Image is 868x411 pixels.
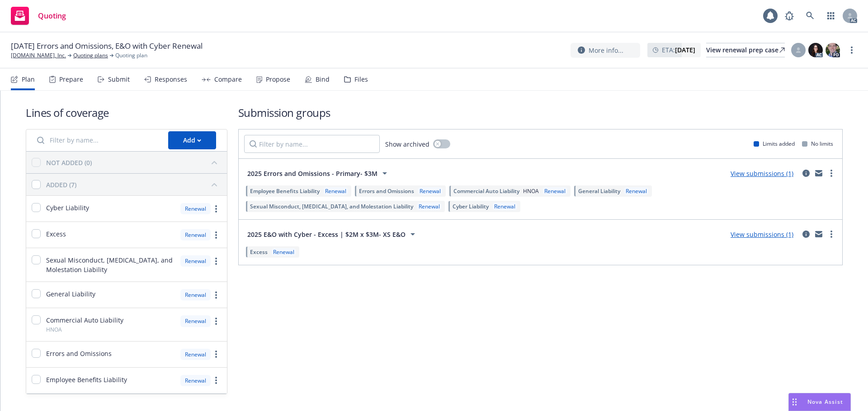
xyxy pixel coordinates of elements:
div: Renewal [492,203,517,210]
a: mail [813,229,824,240]
a: [DOMAIN_NAME], Inc. [11,51,66,60]
div: Renewal [418,187,443,195]
span: 2025 E&O with Cyber - Excess | $2M x $3M- XS E&O [247,230,406,239]
span: [DATE] Errors and Omissions, E&O with Cyber Renewal [11,41,203,51]
span: General Liability [46,289,95,299]
div: Renewal [180,255,211,267]
span: HNOA [523,187,539,195]
div: No limits [802,140,833,148]
a: more [211,316,222,327]
a: View renewal prep case [706,43,785,57]
span: Sexual Misconduct, [MEDICAL_DATA], and Molestation Liability [250,203,413,210]
button: 2025 E&O with Cyber - Excess | $2M x $3M- XS E&O [244,225,421,243]
button: Add [168,131,216,149]
div: Renewal [180,229,211,240]
span: Errors and Omissions [359,187,414,195]
input: Filter by name... [32,131,163,149]
div: ADDED (7) [46,180,76,189]
button: 2025 Errors and Omissions - Primary- $3M [244,164,393,182]
a: Quoting plans [73,51,108,60]
span: Nova Assist [807,398,843,406]
div: Prepare [59,76,83,83]
a: more [211,203,222,214]
div: NOT ADDED (0) [46,158,92,167]
span: ETA : [662,45,695,55]
a: circleInformation [801,229,811,240]
div: Bind [316,76,330,83]
span: Quoting [38,12,66,19]
div: Renewal [180,203,211,214]
span: Quoting plan [115,51,147,60]
h1: Lines of coverage [26,105,227,120]
span: Cyber Liability [453,203,489,210]
a: View submissions (1) [731,230,793,239]
a: more [211,290,222,300]
div: Renewal [180,375,211,386]
div: Renewal [180,315,211,327]
span: Errors and Omissions [46,349,112,358]
span: HNOA [46,326,62,333]
a: Search [801,7,819,25]
img: photo [826,43,840,57]
a: more [211,256,222,267]
a: more [826,229,837,240]
img: photo [808,43,823,57]
span: General Liability [578,187,620,195]
a: more [211,230,222,240]
span: More info... [589,46,623,55]
span: Show archived [385,139,429,149]
div: Add [183,132,201,149]
div: Compare [214,76,242,83]
a: Quoting [7,3,70,28]
div: Drag to move [789,393,800,411]
span: Excess [46,229,66,239]
a: circleInformation [801,168,811,179]
button: NOT ADDED (0) [46,155,222,170]
span: Sexual Misconduct, [MEDICAL_DATA], and Molestation Liability [46,255,175,274]
div: Renewal [271,248,296,256]
button: More info... [571,43,640,58]
div: Renewal [417,203,442,210]
a: more [846,45,857,55]
a: more [211,375,222,386]
span: Commercial Auto Liability [453,187,519,195]
div: Responses [155,76,187,83]
a: Switch app [822,7,840,25]
input: Filter by name... [244,135,380,153]
span: 2025 Errors and Omissions - Primary- $3M [247,169,377,178]
strong: [DATE] [675,46,695,54]
h1: Submission groups [238,105,843,120]
a: View submissions (1) [731,169,793,178]
div: Submit [108,76,130,83]
a: mail [813,168,824,179]
span: Cyber Liability [46,203,89,212]
div: Renewal [542,187,567,195]
div: Plan [22,76,35,83]
span: Excess [250,248,268,256]
a: Report a Bug [780,7,798,25]
button: ADDED (7) [46,177,222,192]
div: Renewal [180,349,211,360]
span: Employee Benefits Liability [46,375,127,384]
a: more [826,168,837,179]
div: Limits added [754,140,795,148]
div: Files [354,76,368,83]
a: more [211,349,222,360]
button: Nova Assist [788,393,851,411]
div: Renewal [624,187,649,195]
span: Commercial Auto Liability [46,315,123,325]
div: Renewal [323,187,348,195]
div: Propose [266,76,290,83]
div: View renewal prep case [706,43,785,57]
span: Employee Benefits Liability [250,187,320,195]
div: Renewal [180,289,211,300]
